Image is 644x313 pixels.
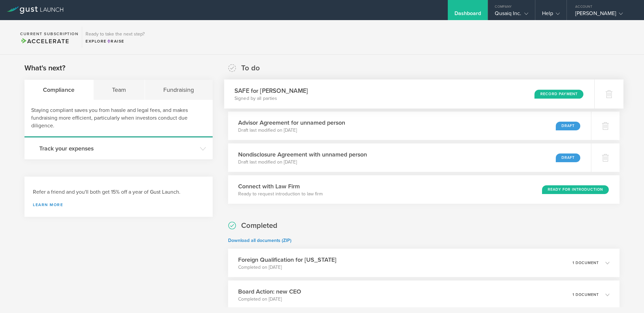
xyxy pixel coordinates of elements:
span: Raise [107,39,124,44]
div: Record Payment [534,89,583,99]
div: Ready to take the next step?ExploreRaise [82,27,148,48]
p: Completed on [DATE] [238,264,336,271]
div: Ready for Introduction [542,185,609,194]
div: Nondisclosure Agreement with unnamed personDraft last modified on [DATE]Draft [228,143,591,172]
h3: SAFE for [PERSON_NAME] [234,86,308,95]
p: Ready to request introduction to law firm [238,191,323,197]
div: Help [542,10,560,20]
p: 1 document [573,293,599,297]
h2: What's next? [24,63,65,73]
div: Draft [556,122,580,130]
div: Explore [86,38,145,44]
h3: Nondisclosure Agreement with unnamed person [238,150,367,159]
h3: Refer a friend and you'll both get 15% off a year of Gust Launch. [33,188,204,196]
div: [PERSON_NAME] [575,10,632,20]
h2: Completed [241,221,277,231]
span: Accelerate [20,38,69,45]
p: 1 document [573,261,599,265]
h3: Board Action: new CEO [238,287,301,296]
div: Fundraising [145,80,213,100]
a: Download all documents (ZIP) [228,238,291,243]
div: Qusaiq Inc. [495,10,528,20]
h3: Foreign Qualification for [US_STATE] [238,255,336,264]
h3: Track your expenses [39,144,197,153]
div: Staying compliant saves you from hassle and legal fees, and makes fundraising more efficient, par... [24,100,213,137]
h3: Connect with Law Firm [238,182,323,191]
a: Learn more [33,203,204,207]
h2: Current Subscription [20,32,78,36]
h3: Advisor Agreement for unnamed person [238,118,345,127]
div: Connect with Law FirmReady to request introduction to law firmReady for Introduction [228,175,620,204]
div: Dashboard [454,10,481,20]
p: Signed by all parties [234,95,308,102]
h2: To do [241,63,260,73]
p: Draft last modified on [DATE] [238,127,345,134]
div: Draft [556,153,580,162]
div: SAFE for [PERSON_NAME]Signed by all partiesRecord Payment [224,79,594,109]
p: Draft last modified on [DATE] [238,159,367,166]
div: Compliance [24,80,94,100]
div: Advisor Agreement for unnamed personDraft last modified on [DATE]Draft [228,112,591,140]
h3: Ready to take the next step? [86,32,145,37]
div: Team [94,80,145,100]
p: Completed on [DATE] [238,296,301,303]
iframe: Chat Widget [610,281,644,313]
